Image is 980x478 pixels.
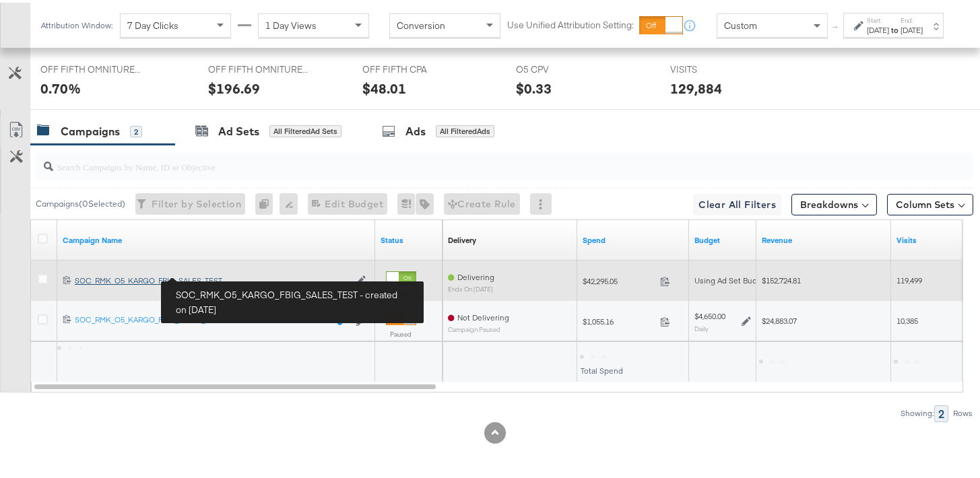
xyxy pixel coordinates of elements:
[130,123,142,135] div: 2
[75,312,325,325] a: SOC_RMK_O5_KARGO_FBIG_SALES_BAU
[896,273,922,283] span: 119,499
[867,13,889,22] label: Start:
[63,232,370,243] a: Your campaign name.
[386,287,416,296] label: Active
[362,61,463,73] span: OFF FIFTH CPA
[791,191,877,213] button: Breakdowns
[448,232,476,243] a: Reflects the ability of your Ad Campaign to achieve delivery based on ad states, schedule and bud...
[694,308,725,319] div: $4,650.00
[40,76,81,96] div: 0.70%
[693,191,781,213] button: Clear All Filters
[670,61,771,73] span: VISITS
[896,313,918,323] span: 10,385
[900,406,934,415] div: Showing:
[889,22,901,32] strong: to
[436,123,494,135] div: All Filtered Ads
[36,195,125,207] div: Campaigns ( 0 Selected)
[694,322,709,330] sub: Daily
[53,145,890,172] input: Search Campaigns by Name, ID or Objective
[40,61,141,73] span: OFF FIFTH OMNITURE CVR
[362,76,406,96] div: $48.01
[507,16,634,29] label: Use Unified Attribution Setting:
[386,327,416,336] label: Paused
[762,232,886,243] a: Omniture Revenue
[829,23,842,28] span: ↑
[448,232,476,243] div: Delivery
[583,273,655,283] span: $42,295.05
[75,312,325,322] div: SOC_RMK_O5_KARGO_FBIG_SALES_BAU
[901,22,923,33] div: [DATE]
[269,123,341,135] div: All Filtered Ad Sets
[405,121,426,137] div: Ads
[516,61,617,73] span: O5 CPV
[397,17,445,29] span: Conversion
[581,363,623,373] span: Total Spend
[762,313,797,323] span: $24,883.07
[516,76,552,96] div: $0.33
[670,76,722,96] div: 129,884
[901,13,923,22] label: End:
[952,406,973,415] div: Rows
[61,121,120,137] div: Campaigns
[448,323,509,331] sub: Campaign Paused
[694,273,769,283] div: Using Ad Set Budget
[934,403,948,419] div: 2
[75,273,349,284] a: SOC_RMK_O5_KARGO_FBIG_SALES_TEST
[867,22,889,33] div: [DATE]
[762,273,801,283] span: $152,724.81
[208,61,309,73] span: OFF FIFTH OMNITURE AOV
[887,191,973,213] button: Column Sets
[457,269,494,279] span: Delivering
[265,17,317,29] span: 1 Day Views
[127,17,178,29] span: 7 Day Clicks
[255,191,280,212] div: 0
[724,17,757,29] span: Custom
[694,232,751,243] a: The maximum amount you're willing to spend on your ads, on average each day or over the lifetime ...
[583,232,684,243] a: The total amount spent to date.
[218,121,259,137] div: Ad Sets
[40,18,113,28] div: Attribution Window:
[583,314,655,324] span: $1,055.16
[381,232,437,243] a: Shows the current state of your Ad Campaign.
[457,310,509,320] span: Not Delivering
[75,273,349,283] div: SOC_RMK_O5_KARGO_FBIG_SALES_TEST
[208,76,260,96] div: $196.69
[448,283,494,290] sub: ends on [DATE]
[698,194,776,211] span: Clear All Filters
